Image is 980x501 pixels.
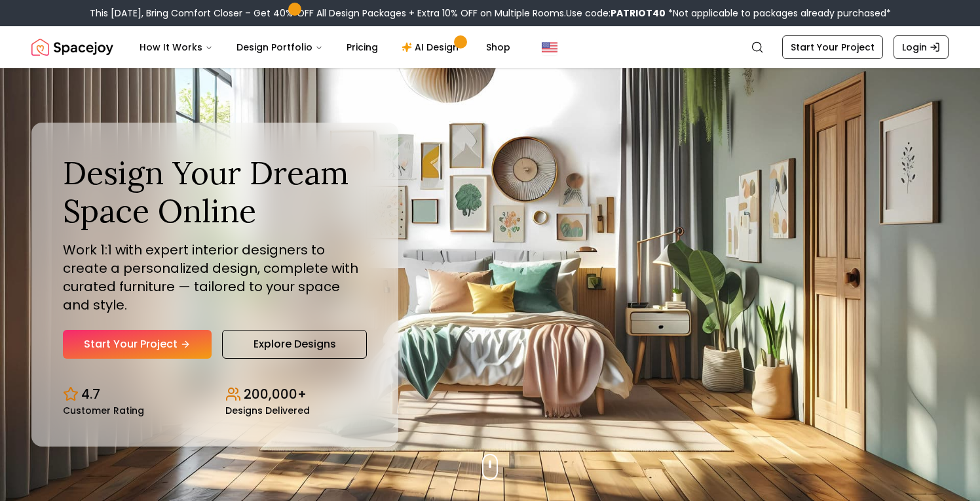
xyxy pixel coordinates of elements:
div: Design stats [63,374,367,415]
a: Login [894,35,949,59]
a: Start Your Project [63,330,212,359]
a: Spacejoy [31,34,113,60]
span: Use code: [566,7,666,20]
span: *Not applicable to packages already purchased* [666,7,891,20]
p: 200,000+ [244,385,307,403]
small: Customer Rating [63,406,144,415]
small: Designs Delivered [225,406,310,415]
a: Start Your Project [782,35,883,59]
b: PATRIOT40 [611,7,666,20]
button: Design Portfolio [226,34,333,60]
nav: Global [31,26,949,68]
a: Pricing [336,34,388,60]
img: United States [542,39,557,55]
p: Work 1:1 with expert interior designers to create a personalized design, complete with curated fu... [63,241,367,314]
img: Spacejoy Logo [31,34,113,60]
a: AI Design [391,34,473,60]
a: Explore Designs [222,330,367,359]
button: How It Works [129,34,223,60]
p: 4.7 [81,385,100,403]
div: This [DATE], Bring Comfort Closer – Get 40% OFF All Design Packages + Extra 10% OFF on Multiple R... [90,7,891,20]
nav: Main [129,34,521,60]
h1: Design Your Dream Space Online [63,154,367,230]
a: Shop [476,34,521,60]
